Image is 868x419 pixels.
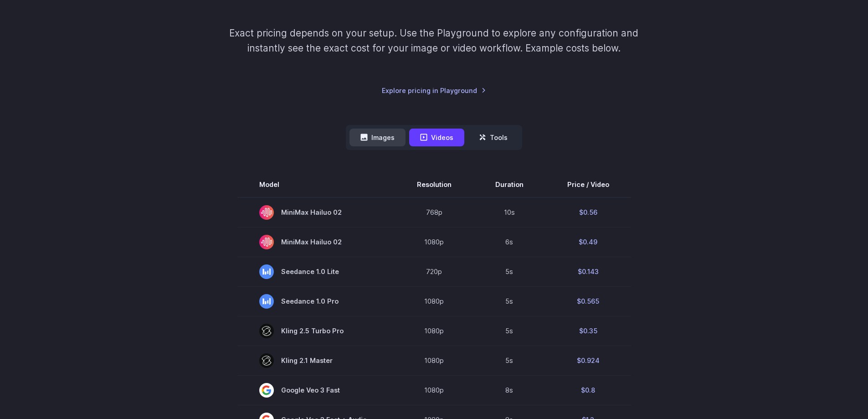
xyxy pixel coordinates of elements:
[473,257,545,286] td: 5s
[259,264,373,279] span: Seedance 1.0 Lite
[473,316,545,346] td: 5s
[259,205,373,220] span: MiniMax Hailuo 02
[259,294,373,309] span: Seedance 1.0 Pro
[545,346,631,375] td: $0.924
[468,129,519,146] button: Tools
[395,316,473,346] td: 1080p
[395,257,473,286] td: 720p
[395,172,473,197] th: Resolution
[545,257,631,286] td: $0.143
[395,375,473,405] td: 1080p
[473,172,545,197] th: Duration
[545,375,631,405] td: $0.8
[473,197,545,228] td: 10s
[545,227,631,257] td: $0.49
[395,286,473,316] td: 1080p
[259,235,373,249] span: MiniMax Hailuo 02
[545,316,631,346] td: $0.35
[395,197,473,228] td: 768p
[349,129,406,146] button: Images
[473,286,545,316] td: 5s
[395,227,473,257] td: 1080p
[473,227,545,257] td: 6s
[259,383,373,398] span: Google Veo 3 Fast
[545,172,631,197] th: Price / Video
[395,346,473,375] td: 1080p
[545,197,631,228] td: $0.56
[259,324,373,338] span: Kling 2.5 Turbo Pro
[212,26,656,56] p: Exact pricing depends on your setup. Use the Playground to explore any configuration and instantl...
[409,129,464,146] button: Videos
[237,172,395,197] th: Model
[545,286,631,316] td: $0.565
[473,375,545,405] td: 8s
[473,346,545,375] td: 5s
[382,85,486,96] a: Explore pricing in Playground
[259,353,373,368] span: Kling 2.1 Master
